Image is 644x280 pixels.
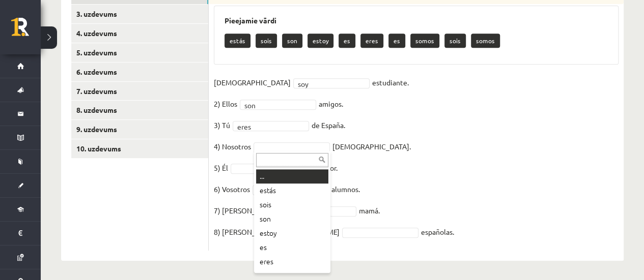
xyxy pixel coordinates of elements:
div: sois [256,198,328,212]
div: estoy [256,226,328,240]
div: estás [256,183,328,198]
div: eres [256,255,328,269]
div: son [256,212,328,226]
div: es [256,240,328,255]
div: ... [256,169,328,183]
